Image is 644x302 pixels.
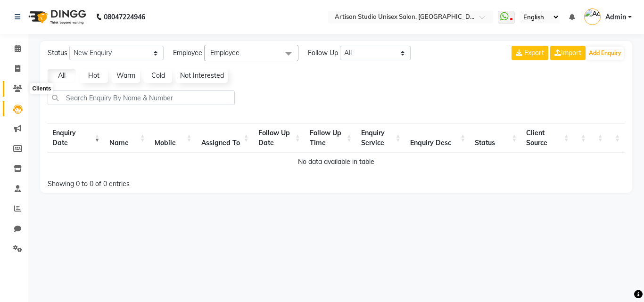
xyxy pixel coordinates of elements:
[150,123,197,153] th: Mobile : activate to sort column ascending
[24,4,89,30] img: logo
[105,123,150,153] th: Name: activate to sort column ascending
[308,48,338,58] span: Follow Up
[173,48,202,58] span: Employee
[48,173,280,189] div: Showing 0 to 0 of 0 entries
[591,123,608,153] th: : activate to sort column ascending
[608,123,625,153] th: : activate to sort column ascending
[48,123,105,153] th: Enquiry Date: activate to sort column ascending
[144,69,172,83] a: Cold
[550,46,586,60] a: Import
[30,83,53,94] div: Clients
[210,49,239,57] span: Employee
[112,69,140,83] a: Warm
[512,46,548,60] button: Export
[80,69,108,83] a: Hot
[470,123,521,153] th: Status: activate to sort column ascending
[48,48,67,58] span: Status
[48,153,625,171] td: No data available in table
[176,69,228,83] a: Not Interested
[48,69,76,83] a: All
[586,47,624,60] button: Add Enquiry
[605,12,626,22] span: Admin
[254,123,305,153] th: Follow Up Date: activate to sort column ascending
[104,4,145,30] b: 08047224946
[356,123,405,153] th: Enquiry Service : activate to sort column ascending
[405,123,471,153] th: Enquiry Desc: activate to sort column ascending
[305,123,356,153] th: Follow Up Time : activate to sort column ascending
[48,90,235,105] input: Search Enquiry By Name & Number
[521,123,574,153] th: Client Source: activate to sort column ascending
[574,123,591,153] th: : activate to sort column ascending
[524,49,544,57] span: Export
[197,123,254,153] th: Assigned To : activate to sort column ascending
[584,8,601,25] img: Admin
